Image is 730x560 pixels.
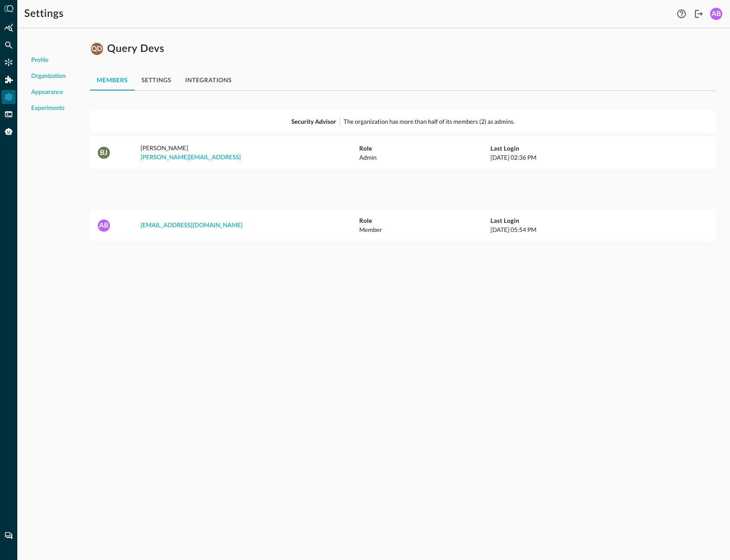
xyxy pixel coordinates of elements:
[2,107,16,121] div: FSQL
[90,70,135,90] button: members
[359,216,490,225] h5: Role
[98,147,110,159] div: BJ
[31,56,48,65] span: Profile
[490,153,665,162] p: [DATE] 02:36 PM
[291,117,336,126] p: Security Advisor
[359,225,490,234] p: Member
[135,70,178,90] button: settings
[31,88,63,97] span: Appearance
[107,42,164,56] h1: Query Devs
[490,225,665,234] p: [DATE] 05:54 PM
[31,104,64,113] span: Experiments
[2,38,16,52] div: Federated Search
[490,216,665,225] h5: Last Login
[91,43,103,55] div: QD
[24,7,64,21] h1: Settings
[2,90,16,104] div: Settings
[2,73,16,87] div: Addons
[2,21,16,35] div: Summary Insights
[344,117,515,126] p: The organization has more than half of its members (2) as admins.
[31,72,66,81] span: Organization
[490,144,665,153] h5: Last Login
[692,7,706,21] button: Logout
[141,154,241,161] a: [PERSON_NAME][EMAIL_ADDRESS]
[710,8,722,20] div: AB
[98,219,110,232] div: AB
[359,153,490,162] p: Admin
[2,529,16,543] div: Chat
[359,144,490,153] h5: Role
[675,7,688,21] button: Help
[141,222,243,229] a: [EMAIL_ADDRESS][DOMAIN_NAME]
[141,143,360,162] p: [PERSON_NAME]
[178,70,239,90] button: integrations
[2,125,16,138] div: Query Agent
[2,55,16,69] div: Connectors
